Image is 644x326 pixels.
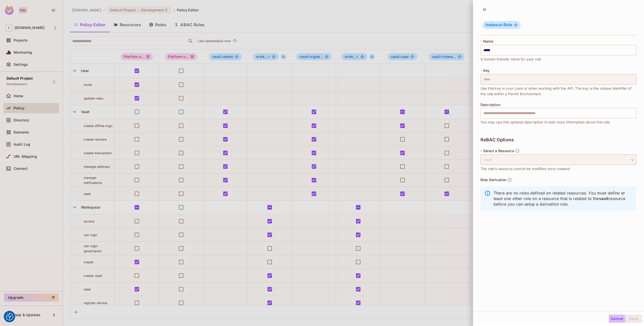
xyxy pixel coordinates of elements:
[480,119,611,125] span: You may use this optional description to add more information about this role.
[483,39,493,43] span: Name
[486,22,504,27] span: Instance
[480,56,541,62] span: A human-friendly name for your role
[480,103,500,107] span: Description
[494,190,632,207] p: There are no roles defined on related resources. You must define at least one other role on a res...
[609,315,625,323] button: Cancel
[6,313,13,320] img: Revisit consent button
[6,313,13,320] button: Consent Preferences
[599,196,609,201] span: vault
[483,149,514,153] span: Select a Resource
[480,178,506,182] span: Role Derivation
[486,22,512,27] span: Role
[480,154,636,165] div: vault
[501,22,504,27] span: #
[480,166,571,172] span: The role's resource cannot be modified once created.
[480,86,636,97] span: Use this key in your code or when working with the API. The key is the unique identifier of the r...
[483,69,490,73] span: Key
[480,137,514,142] span: ReBAC Options
[625,315,642,323] button: Save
